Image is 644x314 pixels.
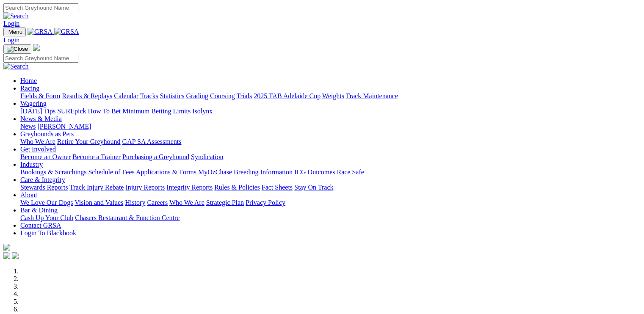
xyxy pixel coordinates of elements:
[62,92,112,99] a: Results & Replays
[20,92,60,99] a: Fields & Form
[3,28,26,36] button: Toggle navigation
[262,184,293,191] a: Fact Sheets
[75,214,180,221] a: Chasers Restaurant & Function Centre
[186,92,208,99] a: Grading
[37,123,91,130] a: [PERSON_NAME]
[20,207,58,214] a: Bar & Dining
[20,77,37,84] a: Home
[88,168,134,176] a: Schedule of Fees
[322,92,344,99] a: Weights
[166,184,213,191] a: Integrity Reports
[20,229,76,237] a: Login To Blackbook
[54,28,79,36] img: GRSA
[20,138,641,146] div: Greyhounds as Pets
[20,161,43,168] a: Industry
[3,63,29,70] img: Search
[12,252,19,259] img: twitter.svg
[57,107,86,115] a: SUREpick
[20,191,37,198] a: About
[20,222,61,229] a: Contact GRSA
[3,252,10,259] img: facebook.svg
[122,153,189,160] a: Purchasing a Greyhound
[198,168,232,176] a: MyOzChase
[20,115,62,122] a: News & Media
[234,168,293,176] a: Breeding Information
[20,85,39,92] a: Racing
[75,199,123,206] a: Vision and Values
[125,184,165,191] a: Injury Reports
[88,107,121,115] a: How To Bet
[210,92,235,99] a: Coursing
[20,153,71,160] a: Become an Owner
[122,138,182,145] a: GAP SA Assessments
[8,29,22,35] span: Menu
[294,184,333,191] a: Stay On Track
[20,123,641,130] div: News & Media
[20,100,47,107] a: Wagering
[20,92,641,100] div: Racing
[20,184,68,191] a: Stewards Reports
[169,199,205,206] a: Who We Are
[294,168,335,176] a: ICG Outcomes
[246,199,285,206] a: Privacy Policy
[3,3,78,12] input: Search
[3,244,10,251] img: logo-grsa-white.png
[20,176,65,183] a: Care & Integrity
[28,28,53,36] img: GRSA
[236,92,252,99] a: Trials
[337,168,364,176] a: Race Safe
[3,54,78,63] input: Search
[20,138,55,145] a: Who We Are
[114,92,138,99] a: Calendar
[122,107,191,115] a: Minimum Betting Limits
[3,36,19,44] a: Login
[20,199,73,206] a: We Love Our Dogs
[3,12,29,20] img: Search
[20,168,86,176] a: Bookings & Scratchings
[20,107,55,115] a: [DATE] Tips
[20,168,641,176] div: Industry
[69,184,124,191] a: Track Injury Rebate
[125,199,145,206] a: History
[20,214,73,221] a: Cash Up Your Club
[20,107,641,115] div: Wagering
[20,130,74,138] a: Greyhounds as Pets
[192,107,213,115] a: Isolynx
[140,92,158,99] a: Tracks
[136,168,196,176] a: Applications & Forms
[33,44,40,51] img: logo-grsa-white.png
[254,92,321,99] a: 2025 TAB Adelaide Cup
[3,20,19,27] a: Login
[20,123,36,130] a: News
[147,199,168,206] a: Careers
[191,153,223,160] a: Syndication
[160,92,185,99] a: Statistics
[206,199,244,206] a: Strategic Plan
[20,199,641,207] div: About
[346,92,398,99] a: Track Maintenance
[20,214,641,222] div: Bar & Dining
[20,146,56,153] a: Get Involved
[7,46,28,52] img: Close
[3,44,31,54] button: Toggle navigation
[72,153,121,160] a: Become a Trainer
[20,153,641,161] div: Get Involved
[20,184,641,191] div: Care & Integrity
[214,184,260,191] a: Rules & Policies
[57,138,121,145] a: Retire Your Greyhound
